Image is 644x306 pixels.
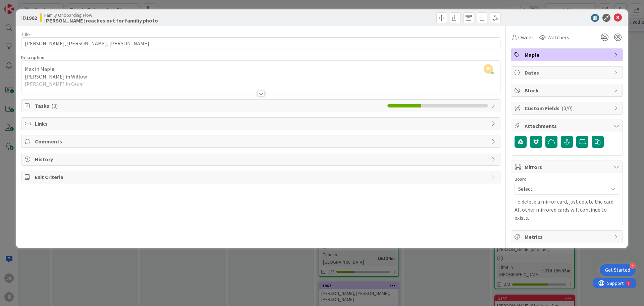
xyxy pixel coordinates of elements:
[484,64,493,74] span: JK
[600,264,636,276] div: Open Get Started checklist, remaining modules: 4
[547,33,569,41] span: Watchers
[44,18,158,23] b: [PERSON_NAME] reaches out for familiy photo
[35,137,488,145] span: Comments
[35,173,488,181] span: Exit Criteria
[35,155,488,163] span: History
[35,120,488,128] span: Links
[35,102,384,110] span: Tasks
[21,14,37,22] span: ID
[561,105,573,112] span: ( 0/0 )
[51,102,58,109] span: ( 3 )
[515,177,527,181] span: Board
[525,51,610,59] span: Maple
[14,1,31,9] span: Support
[35,3,37,8] div: 1
[21,37,500,49] input: type card name here...
[525,122,610,130] span: Attachments
[515,198,619,222] p: To delete a mirror card, just delete the card. All other mirrored cards will continue to exists.
[525,233,610,241] span: Metrics
[518,184,604,193] span: Select...
[525,86,610,94] span: Block
[25,73,497,81] p: [PERSON_NAME] in Willow
[525,104,610,112] span: Custom Fields
[21,54,44,60] span: Description
[25,65,497,73] p: Max in Maple
[21,31,30,37] label: Title
[605,267,630,273] div: Get Started
[630,263,636,269] div: 4
[26,14,37,21] b: 1962
[525,69,610,77] span: Dates
[525,163,610,171] span: Mirrors
[518,33,533,41] span: Owner
[44,12,158,18] span: Family Onboarding Flow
